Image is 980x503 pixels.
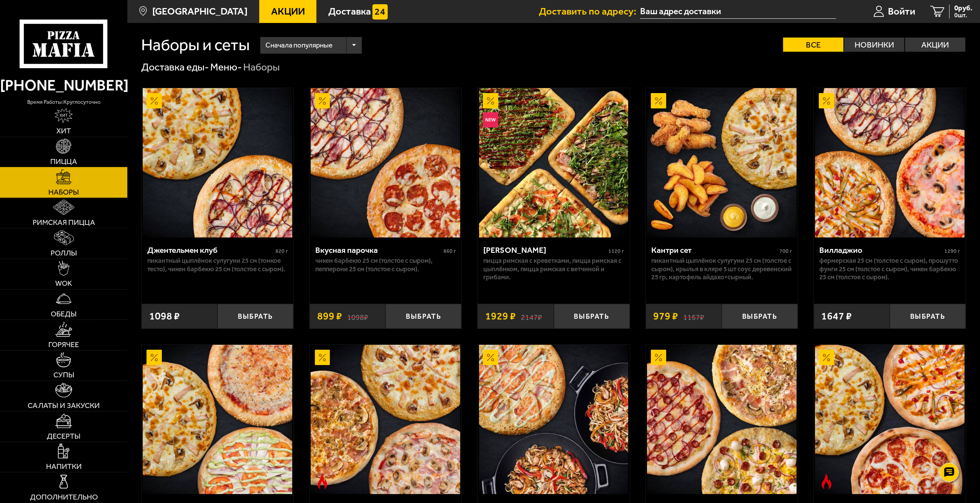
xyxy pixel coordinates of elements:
a: АкционныйКантри сет [646,88,798,238]
span: Наборы [48,188,79,196]
a: АкционныйОстрое блюдоТрио из Рио [310,345,461,494]
img: Акционный [147,93,162,108]
p: Пикантный цыплёнок сулугуни 25 см (толстое с сыром), крылья в кляре 5 шт соус деревенский 25 гр, ... [651,257,792,281]
span: Пицца [50,158,77,165]
label: Все [783,38,843,52]
span: 700 г [779,248,792,254]
img: ДаВинчи сет [647,345,797,494]
p: Чикен Барбекю 25 см (толстое с сыром), Пепперони 25 см (толстое с сыром). [315,257,456,273]
span: Роллы [51,249,77,257]
h1: Наборы и сеты [141,37,250,53]
a: Меню- [210,61,242,73]
img: Острое блюдо [819,474,834,489]
img: Акционный [651,93,666,108]
span: Доставить по адресу: [539,7,640,16]
img: Вкусная парочка [311,88,460,238]
img: Вилладжио [815,88,965,238]
span: Обеды [51,310,77,318]
span: Акции [271,7,305,16]
span: 860 г [443,248,456,254]
img: Беатриче [815,345,965,494]
img: Новинка [483,112,498,128]
span: 1647 ₽ [821,311,852,321]
img: Акционный [819,93,834,108]
a: АкционныйНовинкаМама Миа [478,88,629,238]
button: Выбрать [722,304,798,329]
p: Пикантный цыплёнок сулугуни 25 см (тонкое тесто), Чикен Барбекю 25 см (толстое с сыром). [147,257,288,273]
img: 3 пиццы [143,345,292,494]
img: Акционный [651,350,666,365]
p: Фермерская 25 см (толстое с сыром), Прошутто Фунги 25 см (толстое с сыром), Чикен Барбекю 25 см (... [819,257,960,281]
button: Выбрать [385,304,461,329]
span: 899 ₽ [317,311,342,321]
label: Новинки [844,38,904,52]
a: АкционныйВкусная парочка [310,88,461,238]
span: Хит [56,127,71,135]
span: WOK [55,280,72,287]
img: Акционный [315,350,330,365]
span: Салаты и закуски [28,402,100,410]
span: 0 руб. [954,5,972,12]
div: Вкусная парочка [315,245,441,255]
img: Джентельмен клуб [143,88,292,238]
div: Джентельмен клуб [147,245,273,255]
s: 1167 ₽ [683,311,704,321]
button: Выбрать [554,304,630,329]
input: Ваш адрес доставки [640,5,836,19]
span: 1929 ₽ [485,311,516,321]
div: Вилладжио [819,245,942,255]
div: Кантри сет [651,245,777,255]
span: Римская пицца [33,219,95,226]
s: 1098 ₽ [347,311,368,321]
img: Острое блюдо [315,474,330,489]
a: АкционныйОстрое блюдоБеатриче [814,345,966,494]
span: 1290 г [944,248,960,254]
img: Трио из Рио [311,345,460,494]
a: АкционныйВилла Капри [478,345,629,494]
label: Акции [905,38,965,52]
span: 1120 г [608,248,624,254]
div: Наборы [243,61,280,74]
img: Акционный [819,350,834,365]
span: Дополнительно [30,493,98,501]
span: Сначала популярные [265,36,333,55]
span: 820 г [275,248,288,254]
img: Вилла Капри [479,345,629,494]
a: Доставка еды- [141,61,209,73]
img: Акционный [315,93,330,108]
span: 0 шт. [954,12,972,18]
span: Войти [888,7,915,16]
button: Выбрать [890,304,966,329]
a: АкционныйДаВинчи сет [646,345,798,494]
span: Десерты [47,433,81,440]
div: [PERSON_NAME] [483,245,606,255]
span: Горячее [48,341,79,349]
a: АкционныйВилладжио [814,88,966,238]
img: Акционный [147,350,162,365]
span: 1098 ₽ [149,311,180,321]
span: 979 ₽ [653,311,678,321]
img: Мама Миа [479,88,629,238]
span: Напитки [46,463,82,470]
span: Доставка [328,7,371,16]
span: [GEOGRAPHIC_DATA] [152,7,247,16]
button: Выбрать [217,304,293,329]
p: Пицца Римская с креветками, Пицца Римская с цыплёнком, Пицца Римская с ветчиной и грибами. [483,257,624,281]
img: Кантри сет [647,88,797,238]
a: АкционныйДжентельмен клуб [142,88,293,238]
s: 2147 ₽ [521,311,542,321]
img: 15daf4d41897b9f0e9f617042186c801.svg [372,4,388,20]
a: Акционный3 пиццы [142,345,293,494]
img: Акционный [483,350,498,365]
img: Акционный [483,93,498,108]
span: Супы [53,371,74,379]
